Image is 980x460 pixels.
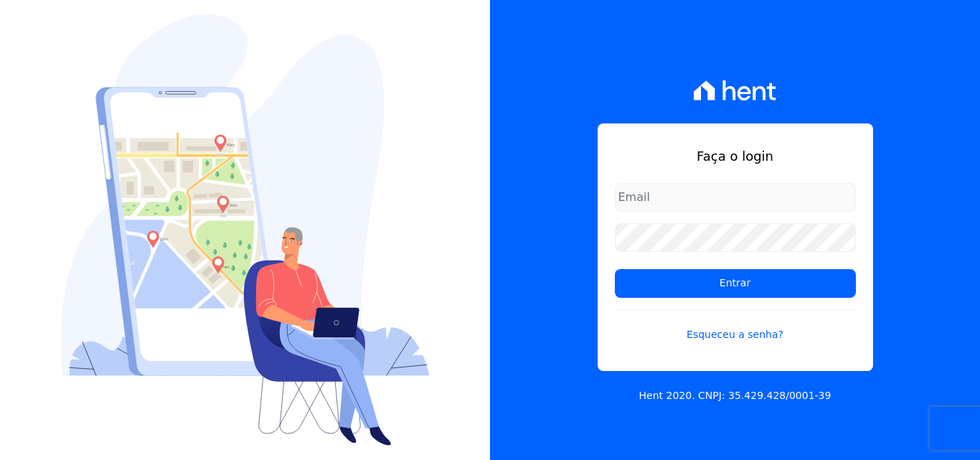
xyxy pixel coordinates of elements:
p: Hent 2020. CNPJ: 35.429.428/0001-39 [639,388,831,403]
h1: Faça o login [615,146,856,166]
img: Login [61,14,430,446]
input: Email [615,183,856,212]
a: Esqueceu a senha? [615,309,856,342]
input: Entrar [615,269,856,298]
